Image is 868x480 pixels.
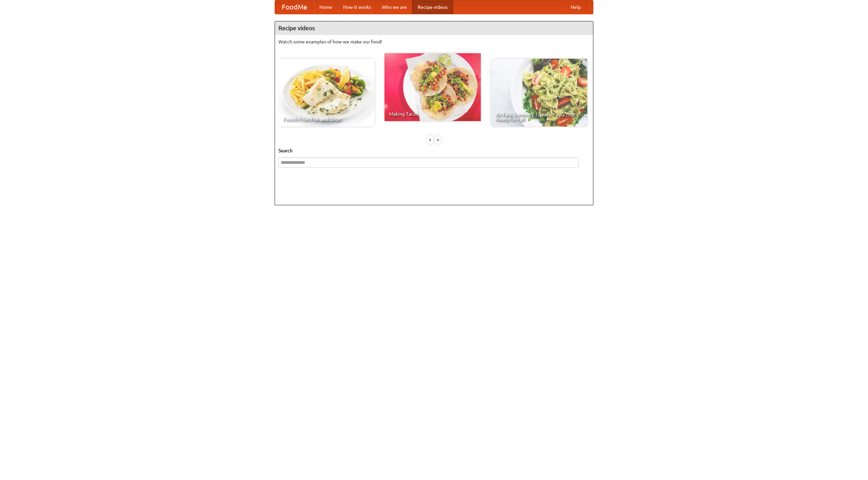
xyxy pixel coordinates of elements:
[491,59,587,127] a: An Easy, Summery Tomato Pasta That's Ready for Fall
[565,0,586,14] a: Help
[384,53,481,121] a: Making Tacos
[278,147,590,154] h5: Search
[376,0,412,14] a: Who we are
[496,112,583,122] span: An Easy, Summery Tomato Pasta That's Ready for Fall
[275,0,314,14] a: FoodMe
[412,0,453,14] a: Recipe videos
[338,0,376,14] a: How it works
[314,0,338,14] a: Home
[435,135,441,144] div: »
[278,59,375,127] a: French Fries Fish and Chips
[278,38,590,45] p: Watch some examples of how we make our food!
[283,117,370,122] span: French Fries Fish and Chips
[427,135,433,144] div: «
[389,112,476,116] span: Making Tacos
[275,21,593,35] h4: Recipe videos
